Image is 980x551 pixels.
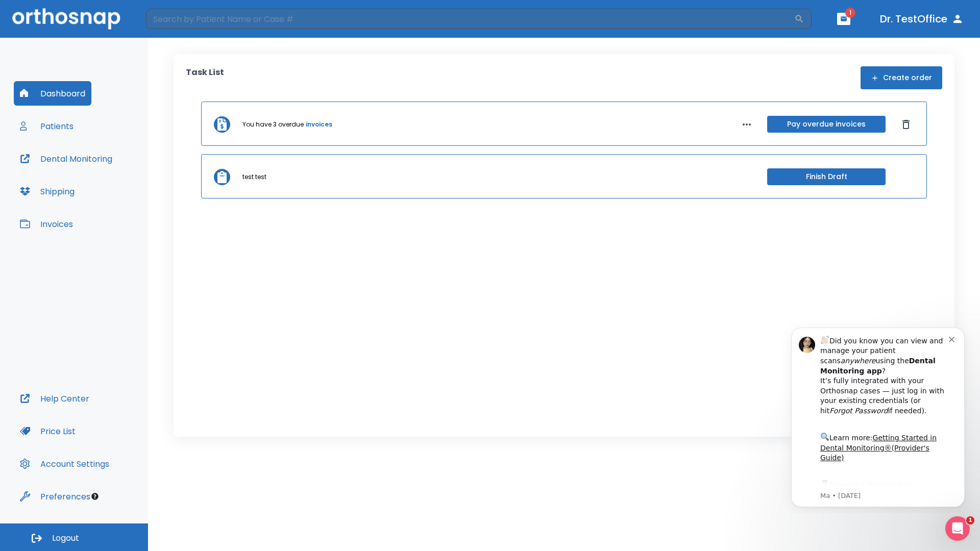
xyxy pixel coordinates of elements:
[14,386,95,411] button: Help Center
[861,66,942,89] button: Create order
[945,516,970,541] iframe: Intercom live chat
[14,484,96,509] button: Preferences
[52,533,79,544] span: Logout
[845,8,855,18] span: 1
[14,179,81,204] button: Shipping
[14,146,118,171] button: Dental Monitoring
[44,173,173,182] p: Message from Ma, sent 8w ago
[14,419,82,443] button: Price List
[306,120,332,129] a: invoices
[146,9,794,29] input: Search by Patient Name or Case #
[12,8,120,29] img: Orthosnap
[776,318,980,513] iframe: Intercom notifications message
[966,516,974,524] span: 1
[242,172,266,182] p: test test
[767,116,886,133] button: Pay overdue invoices
[242,120,304,129] p: You have 3 overdue
[173,16,181,24] button: Dismiss notification
[14,81,91,106] button: Dashboard
[44,163,135,181] a: App Store
[44,160,173,212] div: Download the app: | ​ Let us know if you need help getting started!
[898,116,914,133] button: Dismiss
[14,212,79,236] button: Invoices
[186,66,224,89] p: Task List
[876,10,968,28] button: Dr. TestOffice
[14,452,115,476] button: Account Settings
[90,492,100,501] div: Tooltip anchor
[14,114,80,138] button: Patients
[767,168,886,185] button: Finish Draft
